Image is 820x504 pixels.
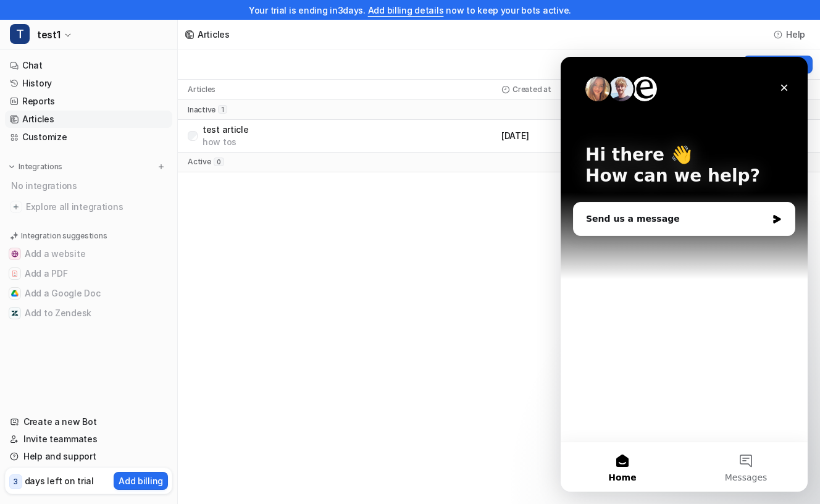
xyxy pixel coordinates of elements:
span: 0 [214,157,224,166]
p: [DATE] [501,130,653,142]
img: Add a PDF [11,270,19,277]
button: New article [743,56,813,73]
img: explore all integrations [10,201,22,213]
a: History [5,75,172,92]
img: menu_add.svg [157,162,165,171]
p: Add billing [119,474,163,487]
img: Add a Google Doc [11,290,19,297]
button: Add a websiteAdd a website [5,244,172,264]
p: Articles [188,85,215,94]
a: Customize [5,128,172,146]
img: Add a website [11,250,19,258]
p: Integrations [19,162,62,172]
p: active [188,157,211,167]
button: Add a Google DocAdd a Google Doc [5,283,172,303]
button: Add to ZendeskAdd to Zendesk [5,303,172,323]
div: No integrations [7,175,172,196]
span: test1 [37,26,61,43]
p: Created at [512,85,551,94]
button: Help [770,25,810,43]
a: Explore all integrations [5,198,172,216]
p: 3 [14,476,18,487]
span: 1 [218,105,227,114]
span: Explore all integrations [26,197,167,217]
a: Help and support [5,448,172,465]
button: Add a PDFAdd a PDF [5,264,172,283]
a: Articles [5,111,172,128]
a: Create a new Bot [5,413,172,430]
p: inactive [188,105,215,115]
button: Add billing [114,472,168,490]
a: Chat [5,57,172,74]
a: Invite teammates [5,430,172,448]
img: Add to Zendesk [11,309,19,317]
a: Add billing details [368,5,444,15]
div: Articles [198,28,230,41]
p: Integration suggestions [21,230,107,241]
button: Integrations [5,161,66,173]
a: Reports [5,93,172,110]
p: how tos [203,136,249,148]
img: expand menu [7,162,16,171]
span: T [10,24,30,44]
p: days left on trial [25,474,94,487]
p: test article [203,124,249,136]
iframe: Intercom live chat [561,57,808,492]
